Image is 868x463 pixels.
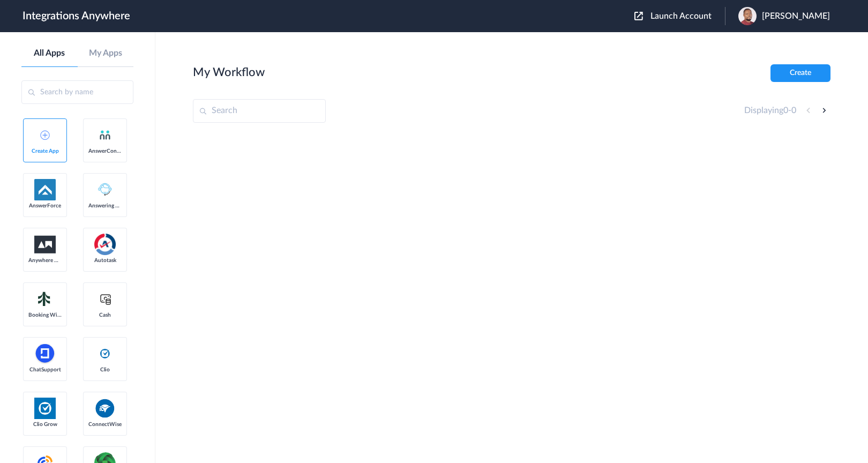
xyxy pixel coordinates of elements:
[34,236,56,253] img: aww.png
[94,179,116,200] img: Answering_service.png
[28,421,62,428] span: Clio Grow
[28,312,62,318] span: Booking Widget
[34,343,56,364] img: chatsupport-icon.svg
[34,398,56,419] img: Clio.jpg
[738,7,757,25] img: aww-profile.jpg
[193,99,326,123] input: Search
[28,203,62,209] span: AnswerForce
[634,11,725,21] button: Launch Account
[78,48,134,58] a: My Apps
[21,48,78,58] a: All Apps
[770,64,830,82] button: Create
[23,10,130,23] h1: Integrations Anywhere
[193,65,265,79] h2: My Workflow
[28,148,62,154] span: Create App
[99,293,112,305] img: cash-logo.svg
[634,12,643,20] img: launch-acct-icon.svg
[88,312,122,318] span: Cash
[88,148,122,154] span: AnswerConnect
[783,106,788,115] span: 0
[88,421,122,428] span: ConnectWise
[88,257,122,264] span: Autotask
[94,398,116,419] img: connectwise.png
[99,129,111,141] img: answerconnect-logo.svg
[28,367,62,373] span: ChatSupport
[650,12,712,20] span: Launch Account
[762,11,830,21] span: [PERSON_NAME]
[34,289,56,309] img: Setmore_Logo.svg
[34,179,56,200] img: af-app-logo.svg
[744,106,796,116] h4: Displaying -
[791,106,796,115] span: 0
[40,130,50,140] img: add-icon.svg
[28,257,62,264] span: Anywhere Works
[94,234,116,255] img: autotask.png
[88,367,122,373] span: Clio
[88,203,122,209] span: Answering Service
[21,80,133,104] input: Search by name
[99,347,111,360] img: clio-logo.svg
